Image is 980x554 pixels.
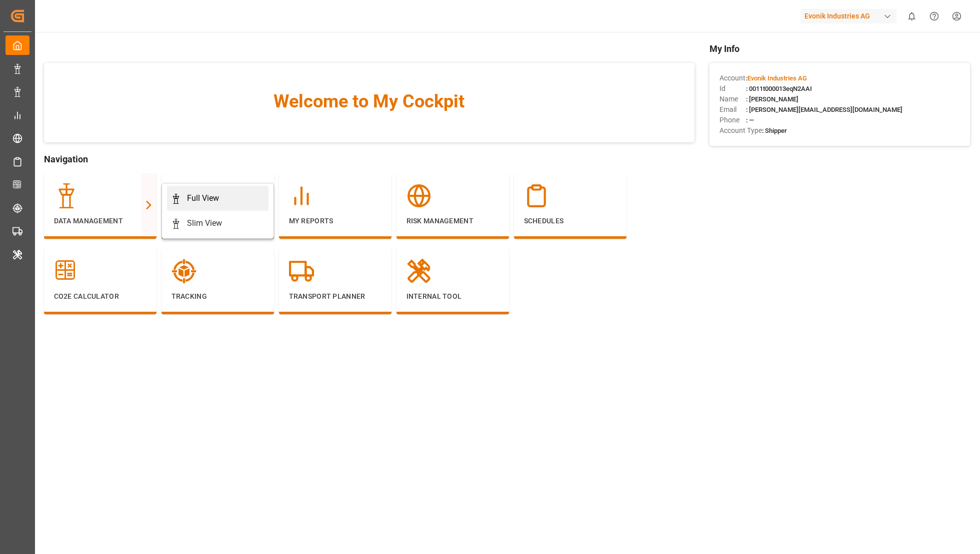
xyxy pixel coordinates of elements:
p: CO2e Calculator [54,291,146,302]
span: Welcome to My Cockpit [64,88,675,115]
p: Internal Tool [406,291,499,302]
span: Navigation [44,152,695,166]
button: Help Center [923,5,945,27]
div: Full View [187,192,219,204]
span: : — [746,116,754,124]
span: : 0011t000013eqN2AAI [746,85,812,92]
button: Evonik Industries AG [800,6,900,25]
span: My Info [709,42,970,55]
button: show 0 new notifications [900,5,923,27]
span: Name [719,94,746,104]
a: Full View [167,186,268,211]
span: Account [719,73,746,83]
p: Transport Planner [289,291,381,302]
span: : Shipper [762,127,787,134]
span: : [PERSON_NAME][EMAIL_ADDRESS][DOMAIN_NAME] [746,106,902,113]
a: Slim View [167,211,268,236]
p: Data Management [54,216,146,226]
span: Evonik Industries AG [747,74,807,82]
p: Risk Management [406,216,499,226]
p: Tracking [171,291,264,302]
div: Slim View [187,217,222,229]
span: Phone [719,115,746,125]
span: Email [719,104,746,115]
span: : [PERSON_NAME] [746,95,798,103]
div: Evonik Industries AG [800,9,896,23]
span: Id [719,83,746,94]
p: My Reports [289,216,381,226]
p: Schedules [524,216,616,226]
span: Account Type [719,125,762,136]
span: : [746,74,807,82]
